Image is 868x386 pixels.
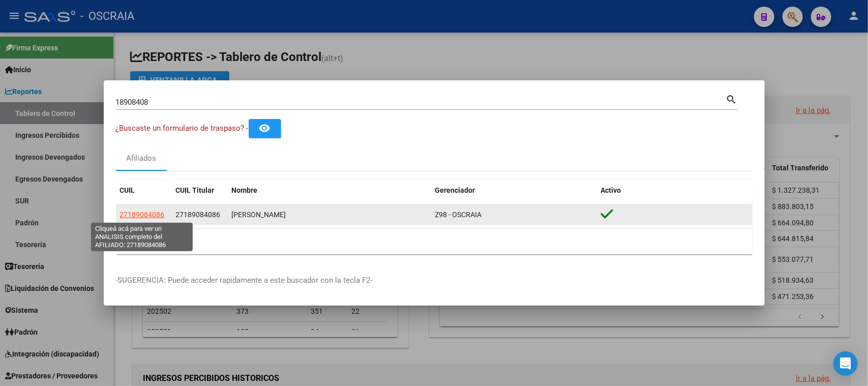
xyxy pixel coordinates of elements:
[176,186,215,194] span: CUIL Titular
[431,180,597,201] datatable-header-cell: Gerenciador
[232,209,427,221] div: [PERSON_NAME]
[176,211,221,219] span: 27189084086
[228,180,431,201] datatable-header-cell: Nombre
[259,122,271,134] mat-icon: remove_red_eye
[601,186,621,194] span: Activo
[116,180,172,201] datatable-header-cell: CUIL
[726,93,738,105] mat-icon: search
[435,211,482,219] span: Z98 - OSCRAIA
[597,180,753,201] datatable-header-cell: Activo
[435,186,475,194] span: Gerenciador
[120,211,165,219] span: 27189084086
[126,153,156,164] div: Afiliados
[116,229,753,254] div: 1 total
[116,275,753,286] p: -SUGERENCIA: Puede acceder rapidamente a este buscador con la tecla F2-
[116,124,249,133] span: ¿Buscaste un formulario de traspaso? -
[232,186,258,194] span: Nombre
[120,186,135,194] span: CUIL
[172,180,228,201] datatable-header-cell: CUIL Titular
[833,351,858,376] div: Open Intercom Messenger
